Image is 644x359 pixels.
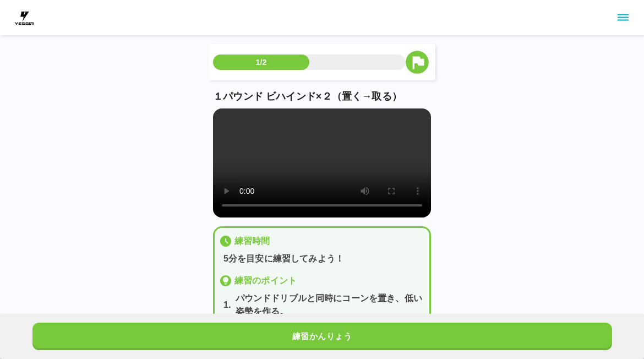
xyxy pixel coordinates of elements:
[236,292,425,318] p: パウンドドリブルと同時にコーンを置き、低い姿勢を作る。
[614,8,632,27] button: sidemenu
[234,274,297,287] p: 練習のポイント
[223,298,231,312] p: 1 .
[223,252,425,265] p: 5分を目安に練習してみよう！
[13,7,35,29] img: dummy
[32,323,612,350] button: 練習かんりょう
[234,235,270,248] p: 練習時間
[213,89,431,104] p: １パウンド ビハインド×２（置く→取る）
[256,57,267,68] p: 1/2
